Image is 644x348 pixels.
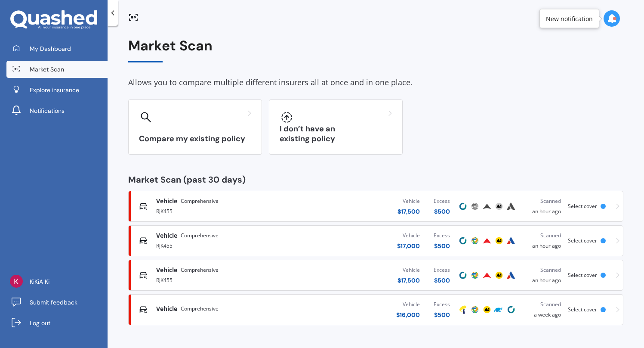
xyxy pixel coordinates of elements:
[128,260,623,291] a: VehicleComprehensiveRJK455Vehicle$17,500Excess$500CoveProtectaProvidentAAAutosureScannedan hour a...
[434,242,450,250] div: $ 500
[524,231,561,240] div: Scanned
[397,276,420,285] div: $ 17,500
[546,14,593,23] div: New notification
[6,294,108,311] a: Submit feedback
[506,270,516,280] img: Autosure
[397,242,420,250] div: $ 17,000
[30,298,77,307] span: Submit feedback
[458,201,468,211] img: Cove
[181,197,219,205] span: Comprehensive
[156,231,177,240] span: Vehicle
[30,277,49,286] span: KiKiA Ki
[128,38,623,62] div: Market Scan
[30,86,79,94] span: Explore insurance
[568,202,597,210] span: Select cover
[482,236,492,246] img: Provident
[434,311,450,319] div: $ 500
[6,102,108,119] a: Notifications
[494,270,504,280] img: AA
[156,240,298,250] div: RJK455
[434,207,450,216] div: $ 500
[568,306,597,313] span: Select cover
[30,44,71,53] span: My Dashboard
[396,300,420,309] div: Vehicle
[482,304,492,315] img: AA
[470,304,480,315] img: Protecta
[482,270,492,280] img: Provident
[6,81,108,99] a: Explore insurance
[397,266,420,274] div: Vehicle
[280,124,392,144] h3: I don’t have an existing policy
[128,175,623,184] div: Market Scan (past 30 days)
[30,65,64,74] span: Market Scan
[6,314,108,332] a: Log out
[156,274,298,285] div: RJK455
[128,191,623,222] a: VehicleComprehensiveRJK455Vehicle$17,500Excess$500CoveProtectaProvidentAAAutosureScannedan hour a...
[128,225,623,256] a: VehicleComprehensiveRJK455Vehicle$17,000Excess$500CoveProtectaProvidentAAAutosureScannedan hour a...
[568,237,597,244] span: Select cover
[494,236,504,246] img: AA
[568,271,597,279] span: Select cover
[458,304,468,315] img: Tower
[434,276,450,285] div: $ 500
[30,319,50,327] span: Log out
[30,106,65,115] span: Notifications
[494,304,504,315] img: Trade Me Insurance
[397,207,420,216] div: $ 17,500
[470,236,480,246] img: Protecta
[434,266,450,274] div: Excess
[396,311,420,319] div: $ 16,000
[397,197,420,205] div: Vehicle
[6,61,108,78] a: Market Scan
[156,197,177,205] span: Vehicle
[524,197,561,205] div: Scanned
[524,266,561,285] div: an hour ago
[524,300,561,319] div: a week ago
[6,273,108,290] a: KiKiA Ki
[156,304,177,313] span: Vehicle
[434,197,450,205] div: Excess
[181,231,219,240] span: Comprehensive
[524,197,561,216] div: an hour ago
[434,231,450,240] div: Excess
[128,294,623,325] a: VehicleComprehensiveVehicle$16,000Excess$500TowerProtectaAATrade Me InsuranceCoveScanneda week ag...
[494,201,504,211] img: AA
[506,201,516,211] img: Autosure
[139,134,251,144] h3: Compare my existing policy
[470,201,480,211] img: Protecta
[524,300,561,309] div: Scanned
[397,231,420,240] div: Vehicle
[156,205,298,216] div: RJK455
[482,201,492,211] img: Provident
[506,304,516,315] img: Cove
[156,266,177,274] span: Vehicle
[524,231,561,250] div: an hour ago
[434,300,450,309] div: Excess
[524,266,561,274] div: Scanned
[10,275,23,288] img: ACg8ocLVXg4fHZ1KUQ6Xv2yTq0tGaHW3jYPAuzGzIZF-9xjiWd9KTg=s96-c
[458,270,468,280] img: Cove
[181,304,219,313] span: Comprehensive
[458,236,468,246] img: Cove
[128,76,623,89] div: Allows you to compare multiple different insurers all at once and in one place.
[181,266,219,274] span: Comprehensive
[506,236,516,246] img: Autosure
[470,270,480,280] img: Protecta
[6,40,108,57] a: My Dashboard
